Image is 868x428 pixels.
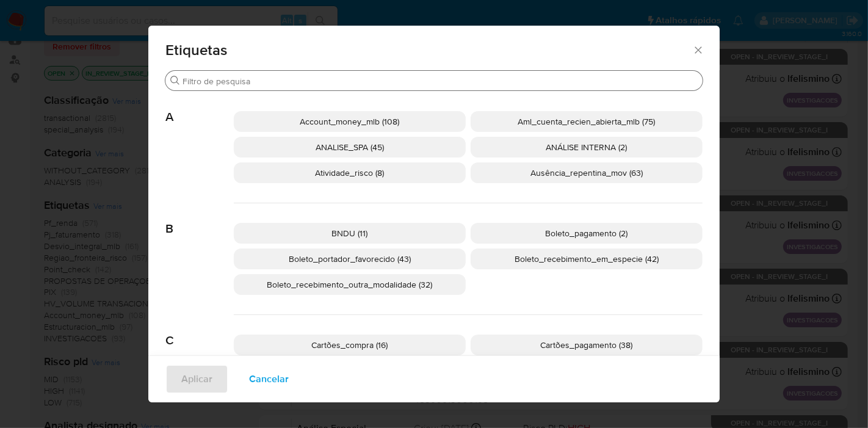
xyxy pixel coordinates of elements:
[234,223,466,244] div: BNDU (11)
[546,141,627,153] span: ANÁLISE INTERNA (2)
[165,203,234,236] span: B
[312,339,388,351] span: Cartões_compra (16)
[471,248,703,269] div: Boleto_recebimento_em_especie (42)
[332,227,368,239] span: BNDU (11)
[471,335,703,355] div: Cartões_pagamento (38)
[530,167,643,179] span: Ausência_repentina_mov (63)
[165,43,692,57] span: Etiquetas
[300,115,400,128] span: Account_money_mlb (108)
[170,76,180,85] button: Buscar
[541,339,633,351] span: Cartões_pagamento (38)
[471,162,703,183] div: Ausência_repentina_mov (63)
[183,76,698,87] input: Filtro de pesquisa
[233,365,305,394] button: Cancelar
[234,111,466,132] div: Account_money_mlb (108)
[515,253,659,265] span: Boleto_recebimento_em_especie (42)
[546,227,628,239] span: Boleto_pagamento (2)
[471,111,703,132] div: Aml_cuenta_recien_abierta_mlb (75)
[234,335,466,355] div: Cartões_compra (16)
[267,278,433,291] span: Boleto_recebimento_outra_modalidade (32)
[316,141,384,153] span: ANALISE_SPA (45)
[249,366,289,393] span: Cancelar
[234,162,466,183] div: Atividade_risco (8)
[234,248,466,269] div: Boleto_portador_favorecido (43)
[165,92,234,125] span: A
[165,315,234,348] span: C
[471,137,703,158] div: ANÁLISE INTERNA (2)
[692,44,703,55] button: Fechar
[316,167,385,179] span: Atividade_risco (8)
[234,274,466,295] div: Boleto_recebimento_outra_modalidade (32)
[471,223,703,244] div: Boleto_pagamento (2)
[234,137,466,158] div: ANALISE_SPA (45)
[289,253,411,265] span: Boleto_portador_favorecido (43)
[518,115,656,128] span: Aml_cuenta_recien_abierta_mlb (75)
